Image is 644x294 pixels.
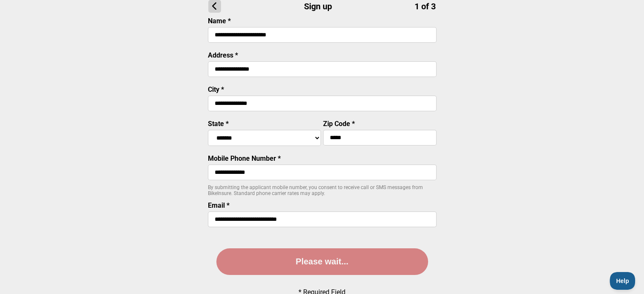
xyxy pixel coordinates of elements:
span: 1 of 3 [415,1,436,11]
label: Zip Code * [323,120,355,128]
p: By submitting the applicant mobile number, you consent to receive call or SMS messages from BikeI... [208,184,437,196]
label: Address * [208,51,238,59]
iframe: Toggle Customer Support [610,272,636,290]
label: Mobile Phone Number * [208,154,281,162]
label: State * [208,120,229,128]
label: City * [208,85,224,93]
label: Name * [208,17,231,25]
label: Email * [208,201,229,209]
